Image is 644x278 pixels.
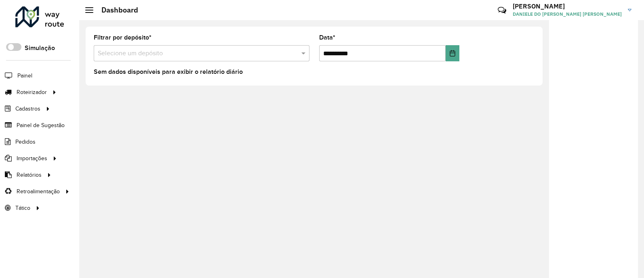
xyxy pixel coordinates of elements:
[17,171,42,179] span: Relatórios
[17,187,60,196] span: Retroalimentação
[493,2,511,19] a: Contato Rápido
[93,6,138,15] h2: Dashboard
[15,105,40,113] span: Cadastros
[15,204,30,212] span: Tático
[15,138,36,146] span: Pedidos
[446,45,459,61] button: Choose Date
[319,33,335,42] label: Data
[17,88,47,96] span: Roteirizador
[25,43,55,53] label: Simulação
[513,2,622,10] h3: [PERSON_NAME]
[17,71,32,80] span: Painel
[94,67,243,77] label: Sem dados disponíveis para exibir o relatório diário
[17,154,47,163] span: Importações
[17,121,65,130] span: Painel de Sugestão
[94,33,152,42] label: Filtrar por depósito
[513,10,622,18] span: DANIELE DO [PERSON_NAME] [PERSON_NAME]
